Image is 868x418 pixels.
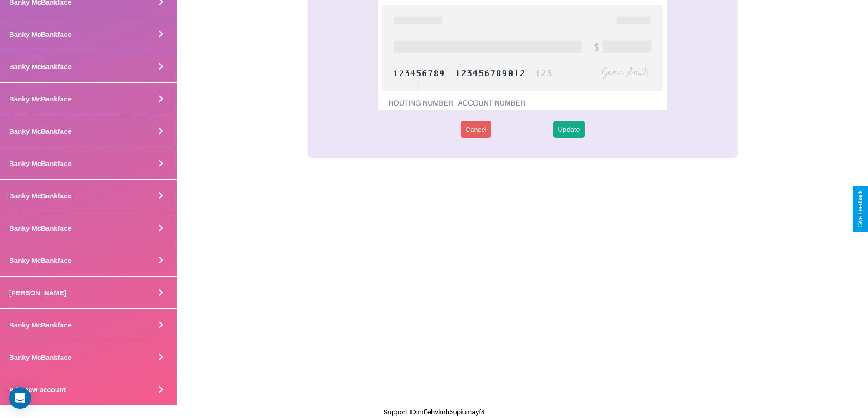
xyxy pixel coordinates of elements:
div: Open Intercom Messenger [9,387,31,409]
button: Update [553,121,584,138]
h4: Banky McBankface [9,127,72,135]
h4: Banky McBankface [9,321,72,329]
h4: Banky McBankface [9,257,72,264]
h4: Banky McBankface [9,353,72,361]
h4: [PERSON_NAME] [9,289,67,297]
p: Support ID: mffehvlmh5upiumayf4 [383,406,484,418]
h4: Banky McBankface [9,63,72,71]
h4: Banky McBankface [9,160,72,167]
div: Give Feedback [857,191,863,227]
h4: Banky McBankface [9,224,72,232]
h4: Banky McBankface [9,30,72,38]
h4: Banky McBankface [9,95,72,103]
h4: Add new account [9,386,66,393]
h4: Banky McBankface [9,192,72,200]
button: Cancel [461,121,491,138]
